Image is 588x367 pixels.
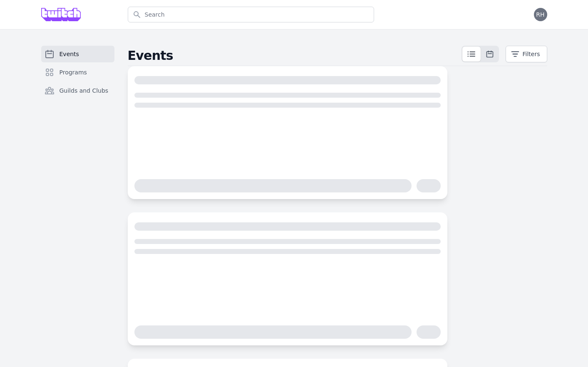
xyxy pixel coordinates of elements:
a: Events [41,46,114,62]
span: Guilds and Clubs [60,86,109,95]
h2: Events [128,48,461,63]
input: Search [128,7,374,22]
nav: Sidebar [41,46,114,112]
span: Programs [60,68,87,76]
button: RH [534,8,547,21]
a: Guilds and Clubs [41,82,114,99]
button: Filters [506,46,547,62]
span: RH [536,12,544,17]
img: Grove [41,8,81,21]
span: Events [60,50,79,58]
a: Programs [41,64,114,81]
